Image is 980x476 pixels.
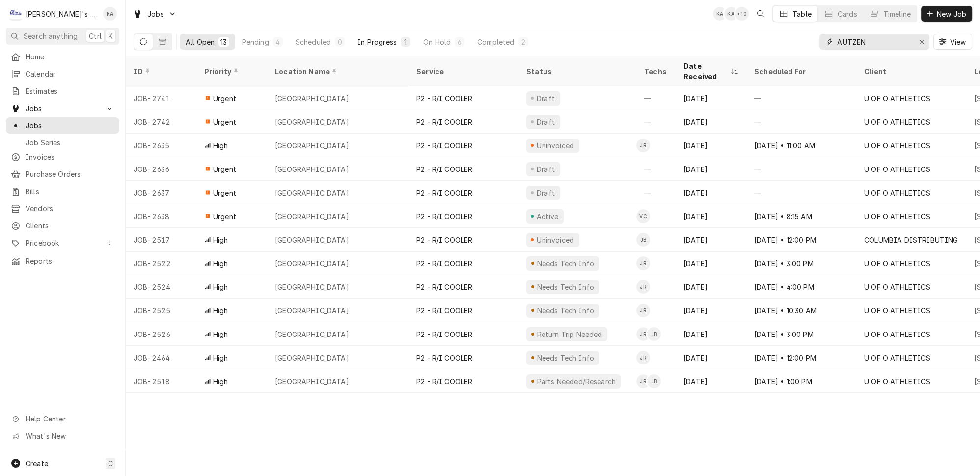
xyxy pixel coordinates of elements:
[535,164,556,174] div: Draft
[275,164,349,174] div: [GEOGRAPHIC_DATA]
[213,353,228,363] span: High
[24,31,78,41] span: Search anything
[213,306,228,316] span: High
[126,134,196,157] div: JOB-2635
[792,9,812,19] div: Table
[536,282,595,292] div: Needs Tech Info
[126,275,196,299] div: JOB-2524
[416,117,472,127] div: P2 - R/I COOLER
[746,275,856,299] div: [DATE] • 4:00 PM
[746,86,856,110] div: —
[676,181,746,204] div: [DATE]
[275,140,349,151] div: [GEOGRAPHIC_DATA]
[275,282,349,292] div: [GEOGRAPHIC_DATA]
[213,93,236,104] span: Urgent
[746,322,856,346] div: [DATE] • 3:00 PM
[647,374,661,388] div: JB
[213,235,228,245] span: High
[6,83,119,99] a: Estimates
[416,258,472,269] div: P2 - R/I COOLER
[864,93,930,104] div: U OF O ATHLETICS
[6,166,119,182] a: Purchase Orders
[683,61,729,82] div: Date Received
[636,209,650,223] div: Valente Castillo's Avatar
[26,221,114,231] span: Clients
[6,200,119,217] a: Vendors
[864,353,930,363] div: U OF O ATHLETICS
[864,140,930,151] div: U OF O ATHLETICS
[636,256,650,270] div: JR
[9,7,23,21] div: C
[213,329,228,339] span: High
[26,459,48,468] span: Create
[213,211,236,222] span: Urgent
[864,258,930,269] div: U OF O ATHLETICS
[535,117,556,127] div: Draft
[416,376,472,387] div: P2 - R/I COOLER
[213,376,228,387] span: High
[186,37,215,47] div: All Open
[6,135,119,151] a: Job Series
[416,282,472,292] div: P2 - R/I COOLER
[416,66,509,77] div: Service
[220,37,227,47] div: 13
[26,86,114,96] span: Estimates
[275,37,281,47] div: 4
[89,31,102,41] span: Ctrl
[746,157,856,181] div: —
[636,304,650,317] div: JR
[921,6,972,22] button: New Job
[275,329,349,339] div: [GEOGRAPHIC_DATA]
[9,7,23,21] div: Clay's Refrigeration's Avatar
[108,458,113,469] span: C
[746,369,856,393] div: [DATE] • 1:00 PM
[213,258,228,269] span: High
[636,110,676,134] div: —
[213,164,236,174] span: Urgent
[864,329,930,339] div: U OF O ATHLETICS
[676,322,746,346] div: [DATE]
[109,31,113,41] span: K
[126,252,196,275] div: JOB-2522
[416,306,472,316] div: P2 - R/I COOLER
[647,327,661,341] div: JB
[275,258,349,269] div: [GEOGRAPHIC_DATA]
[636,327,650,341] div: JR
[864,66,956,77] div: Client
[526,66,626,77] div: Status
[676,299,746,322] div: [DATE]
[26,120,114,131] span: Jobs
[864,117,930,127] div: U OF O ATHLETICS
[275,117,349,127] div: [GEOGRAPHIC_DATA]
[126,322,196,346] div: JOB-2526
[676,134,746,157] div: [DATE]
[126,204,196,228] div: JOB-2638
[948,37,968,47] span: View
[26,414,113,424] span: Help Center
[636,86,676,110] div: —
[746,228,856,252] div: [DATE] • 12:00 PM
[126,181,196,204] div: JOB-2637
[6,428,119,444] a: Go to What's New
[275,188,349,198] div: [GEOGRAPHIC_DATA]
[275,66,399,77] div: Location Name
[126,228,196,252] div: JOB-2517
[636,280,650,294] div: JR
[26,103,100,113] span: Jobs
[713,7,727,21] div: Korey Austin's Avatar
[6,100,119,116] a: Go to Jobs
[644,66,668,77] div: Techs
[933,34,972,50] button: View
[6,117,119,134] a: Jobs
[636,304,650,317] div: Jeff Rue's Avatar
[6,218,119,234] a: Clients
[337,37,343,47] div: 0
[636,233,650,247] div: JB
[416,235,472,245] div: P2 - R/I COOLER
[676,86,746,110] div: [DATE]
[275,376,349,387] div: [GEOGRAPHIC_DATA]
[129,6,181,22] a: Go to Jobs
[838,9,857,19] div: Cards
[26,52,114,62] span: Home
[636,374,650,388] div: JR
